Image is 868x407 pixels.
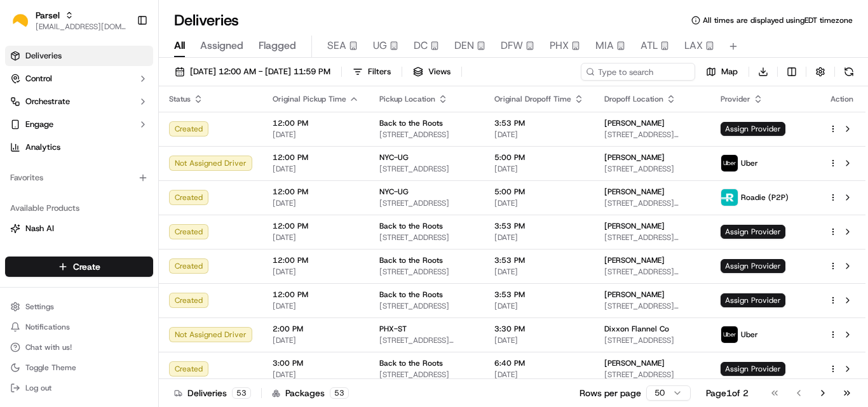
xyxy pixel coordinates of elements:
span: Notifications [25,322,70,332]
span: [STREET_ADDRESS][PERSON_NAME] [604,267,700,277]
span: Roadie (P2P) [741,192,789,203]
span: [STREET_ADDRESS][PERSON_NAME] [604,198,700,208]
img: roadie-logo-v2.jpg [721,189,738,206]
span: [DATE] [494,232,584,243]
span: Back to the Roots [379,290,443,300]
span: Orchestrate [25,96,70,107]
span: Control [25,73,52,84]
span: NYC-UG [379,187,409,197]
span: [PERSON_NAME] [604,221,665,231]
a: Fleet [10,246,148,257]
span: Provider [721,94,750,104]
input: Type to search [581,63,695,81]
a: Nash AI [10,223,148,234]
span: Toggle Theme [25,363,76,373]
span: [STREET_ADDRESS] [379,301,474,311]
span: Fleet [25,246,44,257]
span: [STREET_ADDRESS] [604,370,700,380]
span: [STREET_ADDRESS][PERSON_NAME] [604,232,700,243]
span: Engage [25,119,53,130]
button: Nash AI [5,218,153,239]
span: Back to the Roots [379,118,443,128]
span: DFW [501,38,523,53]
span: 3:53 PM [494,255,584,265]
span: [DATE] [494,335,584,345]
button: Filters [347,63,397,81]
span: Filters [368,66,391,77]
span: Dropoff Location [604,94,663,104]
span: [DATE] [273,164,359,174]
div: Page 1 of 2 [706,387,749,399]
div: Deliveries [174,387,251,399]
span: Map [721,66,738,77]
span: [PERSON_NAME] [604,358,665,368]
span: Status [169,94,191,104]
button: Views [407,63,456,81]
span: [DATE] [273,267,359,277]
span: Settings [25,302,54,312]
span: Back to the Roots [379,255,443,265]
span: [STREET_ADDRESS] [379,130,474,140]
span: SEA [327,38,346,53]
span: [DATE] [494,130,584,140]
div: 53 [232,387,251,399]
span: Nash AI [25,223,54,234]
button: Refresh [840,63,858,81]
span: [DATE] [273,232,359,243]
span: Back to the Roots [379,358,443,368]
span: 12:00 PM [273,255,359,265]
span: [PERSON_NAME] [604,255,665,265]
span: 5:00 PM [494,152,584,163]
span: All [174,38,185,53]
span: [DATE] [273,335,359,345]
img: uber-new-logo.jpeg [721,326,738,343]
button: [EMAIL_ADDRESS][DOMAIN_NAME] [36,22,126,32]
span: [STREET_ADDRESS] [379,232,474,243]
span: [STREET_ADDRESS][PERSON_NAME] [604,301,700,311]
span: Original Pickup Time [273,94,346,104]
span: 3:53 PM [494,221,584,231]
span: 12:00 PM [273,187,359,197]
button: Parsel [36,9,60,22]
img: Parsel [10,11,31,30]
span: 3:53 PM [494,118,584,128]
span: Flagged [259,38,296,53]
span: [DATE] [273,370,359,380]
span: [DATE] [494,267,584,277]
span: [DATE] [273,198,359,208]
span: Back to the Roots [379,221,443,231]
span: [STREET_ADDRESS][PERSON_NAME] [604,130,700,140]
span: 12:00 PM [273,290,359,300]
button: Notifications [5,318,153,336]
span: MIA [595,38,614,53]
span: Uber [741,330,758,340]
span: [PERSON_NAME] [604,290,665,300]
button: Settings [5,298,153,316]
button: Orchestrate [5,91,153,112]
div: Available Products [5,198,153,218]
span: 6:40 PM [494,358,584,368]
span: Deliveries [25,50,62,62]
button: Chat with us! [5,338,153,356]
a: Analytics [5,137,153,157]
span: Dixxon Flannel Co [604,324,669,334]
button: ParselParsel[EMAIL_ADDRESS][DOMAIN_NAME] [5,5,132,36]
span: DC [414,38,428,53]
span: Assign Provider [721,293,785,307]
span: 3:00 PM [273,358,359,368]
button: Log out [5,379,153,397]
span: 12:00 PM [273,221,359,231]
span: [DATE] [494,370,584,380]
span: Pickup Location [379,94,435,104]
button: [DATE] 12:00 AM - [DATE] 11:59 PM [169,63,336,81]
div: Favorites [5,168,153,188]
span: [PERSON_NAME] [604,187,665,197]
div: Action [829,94,855,104]
span: Log out [25,383,51,393]
span: [STREET_ADDRESS] [379,267,474,277]
div: 53 [330,387,349,399]
span: [DATE] 12:00 AM - [DATE] 11:59 PM [190,66,330,77]
span: [STREET_ADDRESS] [379,164,474,174]
span: [STREET_ADDRESS] [604,335,700,345]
